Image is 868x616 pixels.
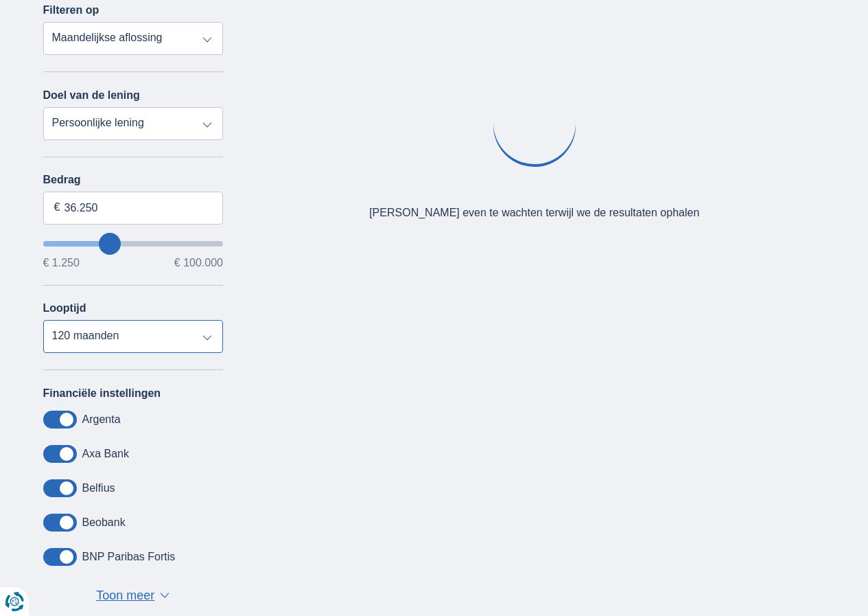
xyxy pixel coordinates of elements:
[82,448,129,460] label: Axa Bank
[82,413,121,426] label: Argenta
[82,516,126,529] label: Beobank
[96,587,154,605] span: Toon meer
[43,258,80,269] span: € 1.250
[174,258,223,269] span: € 100.000
[54,200,60,216] span: €
[43,387,161,400] label: Financiële instellingen
[43,241,224,247] input: wantToBorrow
[82,551,176,563] label: BNP Paribas Fortis
[160,593,169,598] span: ▼
[43,89,140,102] label: Doel van de lening
[43,302,86,315] label: Looptijd
[92,586,174,606] button: Toon meer ▼
[369,205,699,221] div: [PERSON_NAME] even te wachten terwijl we de resultaten ophalen
[43,4,99,16] label: Filteren op
[82,482,115,494] label: Belfius
[43,174,224,186] label: Bedrag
